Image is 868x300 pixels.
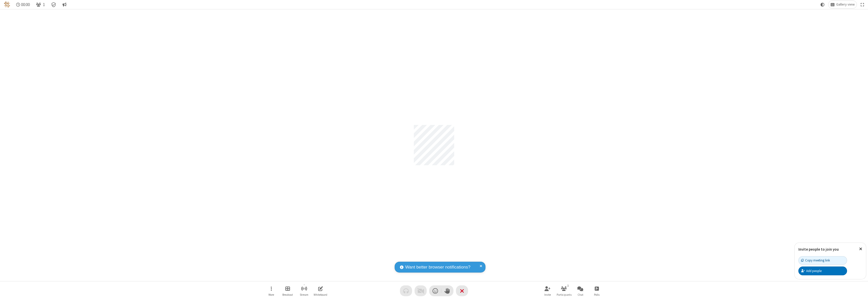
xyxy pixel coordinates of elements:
span: 00:00 [21,2,30,7]
button: Start streaming [296,284,312,298]
button: Raise hand [441,285,453,296]
button: Invite participants (⌘+Shift+I) [540,284,555,298]
div: Timer [14,1,32,8]
button: Open participant list [556,284,572,298]
img: QA Selenium DO NOT DELETE OR CHANGE [4,2,10,8]
span: Breakout [282,293,293,296]
span: 1 [43,2,45,7]
button: Open participant list [34,1,47,8]
button: End or leave meeting [456,285,468,296]
button: Audio problem - check your Internet connection or call by phone [400,285,412,296]
button: Video [415,285,427,296]
span: Stream [300,293,308,296]
button: Copy meeting link [798,256,847,265]
button: Open menu [264,284,279,298]
button: Open shared whiteboard [313,284,328,298]
button: Using system theme [819,1,827,8]
span: Whiteboard [314,293,327,296]
span: More [268,293,274,296]
button: Send a reaction [429,285,441,296]
span: Want better browser notifications? [405,264,470,271]
button: Open chat [573,284,588,298]
div: 1 [566,283,570,288]
button: Manage Breakout Rooms [280,284,295,298]
button: Conversation [60,1,68,8]
div: Meeting details Encryption enabled [49,1,59,8]
button: Change layout [828,1,857,8]
label: Invite people to join you [798,247,839,252]
span: Invite [544,293,551,296]
div: Copy meeting link [801,258,830,263]
span: Gallery view [836,3,855,7]
span: Participants [557,293,572,296]
button: Fullscreen [859,1,866,8]
span: Polls [594,293,600,296]
span: Chat [578,293,583,296]
button: Add people [798,266,847,275]
button: Open poll [589,284,604,298]
button: Close popover [855,243,866,255]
